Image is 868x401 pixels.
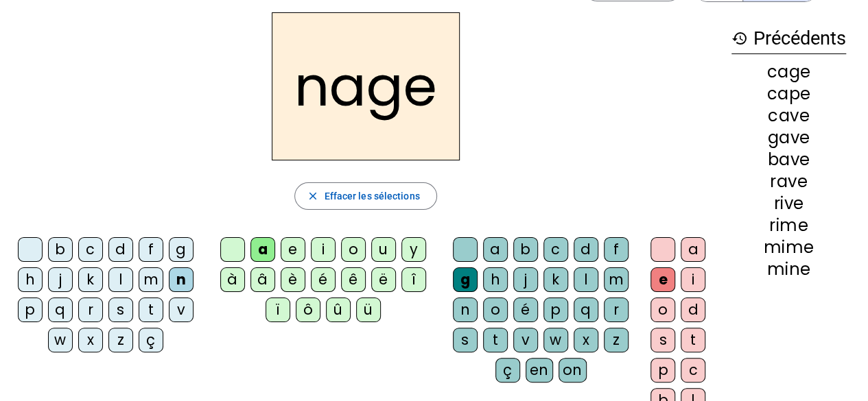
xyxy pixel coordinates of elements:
div: a [483,237,508,262]
div: t [681,328,705,352]
div: ç [495,358,520,382]
div: o [483,297,508,322]
div: e [650,267,675,292]
div: f [604,237,629,262]
div: s [453,328,478,352]
div: n [453,297,478,322]
div: é [311,267,336,292]
div: x [78,328,103,352]
div: cage [731,64,846,80]
div: rave [731,173,846,190]
div: gave [731,130,846,146]
div: î [401,267,426,292]
div: mine [731,261,846,278]
div: v [513,328,538,352]
div: cape [731,86,846,102]
div: y [401,237,426,262]
div: â [250,267,275,292]
div: g [169,237,193,262]
div: z [604,328,629,352]
div: o [650,297,675,322]
div: h [18,267,43,292]
div: s [650,328,675,352]
div: d [681,297,705,322]
span: Effacer les sélections [324,188,419,204]
div: l [108,267,133,292]
mat-icon: history [731,30,748,47]
button: Effacer les sélections [294,182,436,210]
div: i [681,267,705,292]
div: mime [731,239,846,256]
div: x [574,328,598,352]
div: bave [731,151,846,168]
div: rive [731,195,846,212]
div: h [483,267,508,292]
div: ç [139,328,163,352]
div: m [139,267,163,292]
div: on [559,358,587,382]
div: ê [341,267,366,292]
mat-icon: close [306,190,318,202]
div: z [108,328,133,352]
div: q [48,297,73,322]
div: n [169,267,193,292]
div: p [543,297,568,322]
div: i [311,237,336,262]
div: ï [266,297,290,322]
div: é [513,297,538,322]
div: p [18,297,43,322]
div: a [681,237,705,262]
div: w [543,328,568,352]
div: q [574,297,598,322]
div: c [681,358,705,382]
div: ü [356,297,381,322]
div: l [574,267,598,292]
div: t [139,297,163,322]
div: j [48,267,73,292]
div: rime [731,217,846,234]
div: e [281,237,305,262]
div: c [78,237,103,262]
div: a [250,237,275,262]
div: ë [371,267,396,292]
div: d [108,237,133,262]
div: g [453,267,478,292]
div: d [574,237,598,262]
div: k [543,267,568,292]
div: t [483,328,508,352]
div: w [48,328,73,352]
h2: nage [272,12,460,160]
div: u [371,237,396,262]
div: c [543,237,568,262]
div: f [139,237,163,262]
div: à [220,267,245,292]
div: r [78,297,103,322]
div: v [169,297,193,322]
div: m [604,267,629,292]
div: b [513,237,538,262]
div: en [526,358,553,382]
div: k [78,267,103,292]
div: p [650,358,675,382]
div: ô [296,297,320,322]
div: cave [731,108,846,124]
div: j [513,267,538,292]
div: s [108,297,133,322]
div: r [604,297,629,322]
div: è [281,267,305,292]
div: o [341,237,366,262]
h3: Précédents [731,23,846,54]
div: b [48,237,73,262]
div: û [326,297,351,322]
